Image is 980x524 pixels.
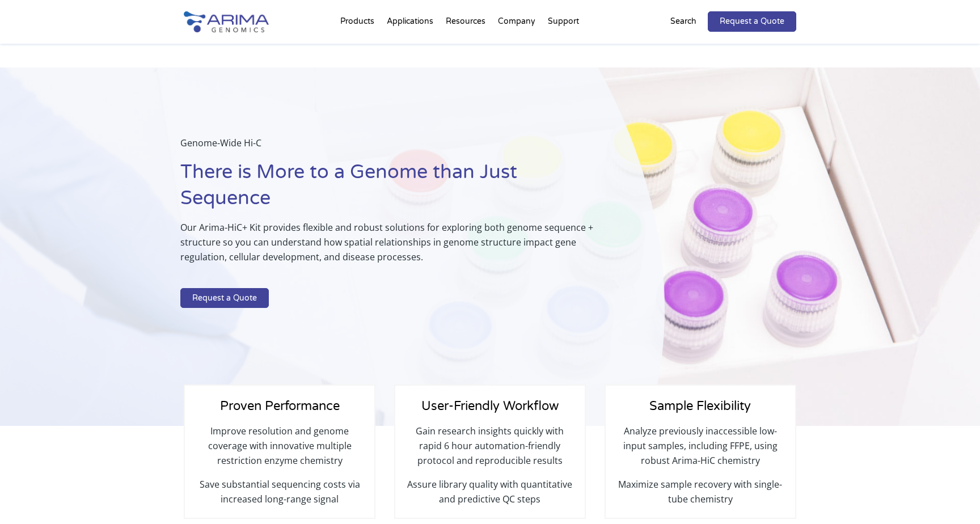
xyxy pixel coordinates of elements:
p: Our Arima-HiC+ Kit provides flexible and robust solutions for exploring both genome sequence + st... [180,220,608,273]
p: Gain research insights quickly with rapid 6 hour automation-friendly protocol and reproducible re... [407,424,573,477]
p: Search [670,14,696,29]
img: Arima-Genomics-logo [184,35,269,56]
h1: There is More to a Genome than Just Sequence [180,159,608,220]
span: Sample Flexibility [649,399,751,413]
p: Maximize sample recovery with single-tube chemistry [617,477,784,506]
a: Request a Quote [708,35,796,56]
p: Save substantial sequencing costs via increased long-range signal [196,477,363,506]
p: Analyze previously inaccessible low-input samples, including FFPE, using robust Arima-HiC chemistry [617,424,784,477]
a: Request a Quote [180,288,269,309]
p: Improve resolution and genome coverage with innovative multiple restriction enzyme chemistry [196,424,363,477]
img: Arima-Genomics-logo [184,11,269,32]
span: User-Friendly Workflow [421,399,559,413]
span: Proven Performance [220,399,340,413]
p: Assure library quality with quantitative and predictive QC steps [407,477,573,506]
p: Search [670,38,696,53]
a: Request a Quote [708,11,796,32]
p: Genome-Wide Hi-C [180,136,608,159]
